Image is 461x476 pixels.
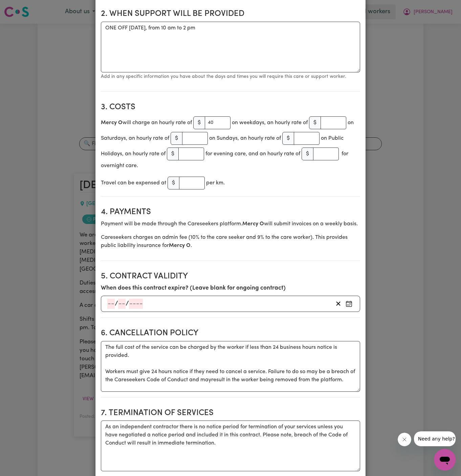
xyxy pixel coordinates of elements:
[101,115,360,170] div: will charge an hourly rate of on weekdays, an hourly rate of on Saturdays, an hourly rate of on S...
[302,148,313,160] span: $
[101,207,360,217] h2: 4. Payments
[101,341,360,392] textarea: The full cost of the service can be charged by the worker if less than 24 business hours notice i...
[434,449,456,471] iframe: Button to launch messaging window
[101,103,360,112] h2: 3. Costs
[242,221,264,227] b: Mercy O
[101,9,360,19] h2: 2. When support will be provided
[101,272,360,281] h2: 5. Contract Validity
[101,421,360,471] textarea: As an independent contractor there is no notice period for termination of your services unless yo...
[101,74,346,79] small: Add in any specific information you have about the days and times you will require this care or s...
[414,431,456,446] iframe: Message from company
[101,408,360,418] h2: 7. Termination of Services
[193,116,205,129] span: $
[309,116,321,129] span: $
[171,132,182,145] span: $
[168,177,179,189] span: $
[282,132,294,145] span: $
[101,175,360,191] div: Travel can be expensed at per km.
[101,233,360,250] p: Careseekers charges an admin fee ( 10 % to the care seeker and 9% to the care worker). This provi...
[167,148,179,160] span: $
[101,328,360,338] h2: 6. Cancellation Policy
[126,300,129,308] span: /
[118,299,126,309] input: --
[107,299,115,309] input: --
[101,284,286,293] label: When does this contract expire? (Leave blank for ongoing contract)
[169,243,191,248] b: Mercy O
[101,220,360,228] p: Payment will be made through the Careseekers platform. will submit invoices on a weekly basis.
[101,22,360,72] textarea: ONE OFF [DATE], from 10 am to 2 pm
[129,299,143,309] input: ----
[115,300,118,308] span: /
[398,433,411,446] iframe: Close message
[333,299,344,309] button: Remove contract expiry date
[344,299,354,309] button: Enter an expiry date for this contract (optional)
[101,120,123,126] b: Mercy O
